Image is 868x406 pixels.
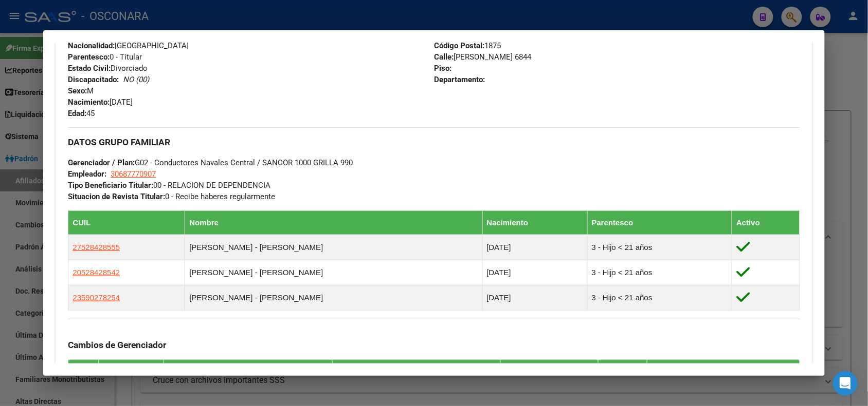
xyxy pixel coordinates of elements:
span: 1875 [434,41,501,50]
span: [DATE] [68,98,133,107]
span: 45 [68,109,95,118]
span: 00 - RELACION DE DEPENDENCIA [68,181,270,190]
td: [DATE] [482,235,587,260]
h3: DATOS GRUPO FAMILIAR [68,137,800,148]
span: 30687770907 [111,169,156,179]
td: [PERSON_NAME] - [PERSON_NAME] [185,285,482,310]
strong: Discapacitado: [68,75,119,84]
span: [GEOGRAPHIC_DATA] [68,41,189,50]
th: Gerenciador / Plan Nuevo [332,360,500,395]
strong: Nacimiento: [68,98,110,107]
th: Creado Por [647,360,800,395]
td: [DATE] [482,285,587,310]
td: [PERSON_NAME] - [PERSON_NAME] [185,235,482,260]
td: 3 - Hijo < 21 años [587,260,732,285]
span: Divorciado [68,64,148,73]
span: 20528428542 [73,268,120,277]
td: 3 - Hijo < 21 años [587,235,732,260]
span: 27528428555 [73,243,120,252]
i: NO (00) [123,75,149,84]
strong: Empleador: [68,169,106,179]
strong: Gerenciador / Plan: [68,158,135,167]
th: Fecha Movimiento [99,360,164,395]
strong: Nacionalidad: [68,41,115,50]
strong: Situacion de Revista Titular: [68,192,165,201]
td: [PERSON_NAME] - [PERSON_NAME] [185,260,482,285]
th: Nombre [185,210,482,235]
span: M [68,86,94,95]
strong: Estado Civil: [68,64,111,73]
strong: Departamento: [434,75,485,84]
strong: Sexo: [68,86,87,95]
th: Id [68,360,99,395]
strong: Piso: [434,64,451,73]
th: Activo [732,210,800,235]
th: CUIL [68,210,185,235]
div: Open Intercom Messenger [833,371,858,396]
span: [PERSON_NAME] 6844 [434,52,531,62]
span: 23590278254 [73,293,120,302]
th: Motivo [501,360,599,395]
th: Fecha Creado [598,360,647,395]
span: 0 - Titular [68,52,142,62]
th: Parentesco [587,210,732,235]
strong: Parentesco: [68,52,110,62]
th: Nacimiento [482,210,587,235]
td: 3 - Hijo < 21 años [587,285,732,310]
th: Gerenciador / Plan Anterior [164,360,332,395]
strong: Edad: [68,109,86,118]
strong: Calle: [434,52,454,62]
h3: Cambios de Gerenciador [68,339,800,351]
span: G02 - Conductores Navales Central / SANCOR 1000 GRILLA 990 [68,158,353,167]
span: 0 - Recibe haberes regularmente [68,192,275,201]
td: [DATE] [482,260,587,285]
strong: Código Postal: [434,41,484,50]
strong: Tipo Beneficiario Titular: [68,181,153,190]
